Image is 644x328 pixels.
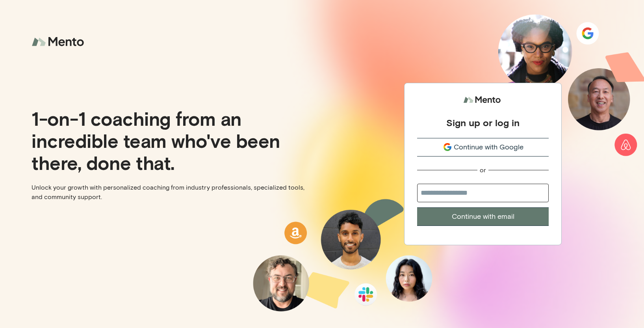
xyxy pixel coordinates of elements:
button: Continue with email [417,207,549,226]
span: Continue with Google [454,142,523,153]
img: logo [32,32,87,52]
img: logo.svg [463,93,503,107]
div: Sign up or log in [446,117,520,129]
p: 1-on-1 coaching from an incredible team who've been there, done that. [32,107,316,173]
p: Unlock your growth with personalized coaching from industry professionals, specialized tools, and... [32,183,316,202]
div: or [480,166,486,174]
button: Continue with Google [417,138,549,157]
